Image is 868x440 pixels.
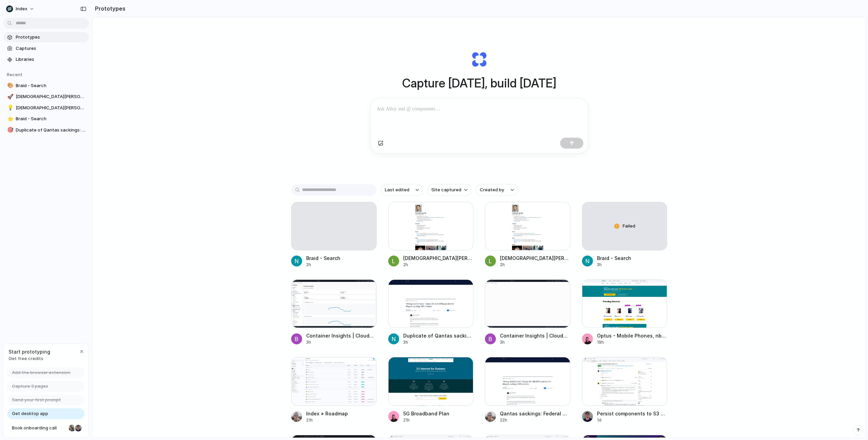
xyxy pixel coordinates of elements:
[7,104,12,112] div: 💡
[485,357,570,423] a: Qantas sackings: Federal Court hits airline with $90m penalty for 1800 illegal sackings in 2020Qa...
[9,355,50,362] span: Get free credits
[6,93,13,100] button: 🚀
[403,255,474,262] div: [DEMOGRAPHIC_DATA][PERSON_NAME]
[485,279,570,345] a: Container Insights | CloudWatch | us-west-2Container Insights | CloudWatch | us-west-23h
[291,202,377,268] a: Braid - Search2h
[291,279,377,345] a: Container Insights | CloudWatch | us-west-2Container Insights | CloudWatch | us-west-23h
[388,279,474,345] a: Duplicate of Qantas sackings: Federal Court hits airline with $90m penalty for 1800 illegal sacki...
[3,103,89,113] a: 💡[DEMOGRAPHIC_DATA][PERSON_NAME]
[385,187,409,193] span: Last edited
[12,410,48,417] span: Get desktop app
[7,115,12,123] div: ⭐
[306,262,340,268] div: 2h
[381,184,423,196] button: Last edited
[3,125,89,135] a: 🎯Duplicate of Qantas sackings: Federal Court hits airline with $90m penalty for 1800 illegal sack...
[476,184,518,196] button: Created by
[403,410,449,417] div: 5G Broadband Plan
[16,82,86,89] span: Braid - Search
[7,126,12,134] div: 🎯
[582,202,667,268] a: FailedBraid - Search3h
[403,332,474,339] div: Duplicate of Qantas sackings: Federal Court hits airline with $90m penalty for 1800 illegal sacki...
[16,45,86,52] span: Captures
[597,410,667,417] div: Persist components to S3 by [PERSON_NAME] Request #2971 · Index-Technologies/index
[12,425,66,431] span: Book onboarding call
[623,223,635,230] span: Failed
[388,202,474,268] a: Christian Iacullo[DEMOGRAPHIC_DATA][PERSON_NAME]2h
[68,424,76,432] div: Nicole Kubica
[306,339,377,345] div: 3h
[16,127,86,134] span: Duplicate of Qantas sackings: Federal Court hits airline with $90m penalty for 1800 illegal sacki...
[9,348,50,355] span: Start prototyping
[16,93,86,100] span: [DEMOGRAPHIC_DATA][PERSON_NAME]
[74,424,82,432] div: Christian Iacullo
[7,93,12,101] div: 🚀
[3,114,89,124] a: ⭐Braid - Search
[3,43,89,54] a: Captures
[291,357,377,423] a: Index » RoadmapIndex » Roadmap21h
[6,127,13,134] button: 🎯
[306,410,348,417] div: Index » Roadmap
[3,81,89,91] a: 🎨Braid - Search
[431,187,461,193] span: Site captured
[16,115,86,122] span: Braid - Search
[3,3,38,14] button: Index
[16,56,86,63] span: Libraries
[3,92,89,102] a: 🚀[DEMOGRAPHIC_DATA][PERSON_NAME]
[12,383,48,390] span: Capture 3 pages
[7,408,84,419] a: Get desktop app
[7,423,84,434] a: Book onboarding call
[306,255,340,262] div: Braid - Search
[427,184,472,196] button: Site captured
[403,417,449,423] div: 21h
[500,332,570,339] div: Container Insights | CloudWatch | us-west-2
[480,187,504,193] span: Created by
[6,105,13,111] button: 💡
[16,5,27,12] span: Index
[12,369,70,376] span: Add the browser extension
[3,32,89,42] a: Prototypes
[7,72,23,77] span: Recent
[3,54,89,65] a: Libraries
[500,339,570,345] div: 3h
[597,262,631,268] div: 3h
[597,332,667,339] div: Optus - Mobile Phones, nbn, Home Internet, Entertainment and Sport
[582,357,667,423] a: Persist components to S3 by iaculch · Pull Request #2971 · Index-Technologies/indexPersist compon...
[388,357,474,423] a: 5G Broadband Plan5G Broadband Plan21h
[7,82,12,90] div: 🎨
[500,410,570,417] div: Qantas sackings: Federal Court hits airline with $90m penalty for 1800 illegal sackings in [DATE]
[306,332,377,339] div: Container Insights | CloudWatch | us-west-2
[12,397,61,403] span: Send your first prompt
[306,417,348,423] div: 21h
[403,262,474,268] div: 2h
[500,262,570,268] div: 2h
[403,339,474,345] div: 3h
[500,417,570,423] div: 22h
[16,34,86,41] span: Prototypes
[597,255,631,262] div: Braid - Search
[6,82,13,89] button: 🎨
[402,74,556,92] h1: Capture [DATE], build [DATE]
[582,279,667,345] a: Optus - Mobile Phones, nbn, Home Internet, Entertainment and SportOptus - Mobile Phones, nbn, Hom...
[597,417,667,423] div: 1d
[16,105,86,111] span: [DEMOGRAPHIC_DATA][PERSON_NAME]
[597,339,667,345] div: 19h
[6,115,13,122] button: ⭐
[500,255,570,262] div: [DEMOGRAPHIC_DATA][PERSON_NAME]
[92,4,125,13] h2: Prototypes
[485,202,570,268] a: Christian Iacullo[DEMOGRAPHIC_DATA][PERSON_NAME]2h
